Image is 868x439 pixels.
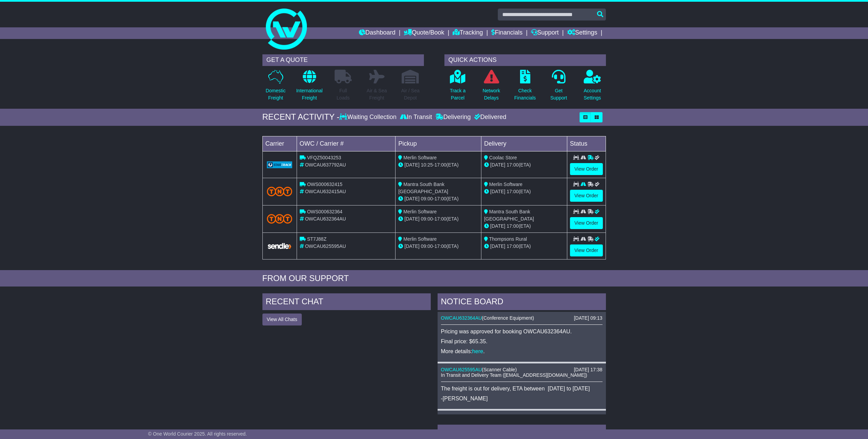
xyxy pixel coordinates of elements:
[398,182,448,194] span: Mantra South Bank [GEOGRAPHIC_DATA]
[489,182,522,187] span: Merlin Software
[489,155,517,160] span: Coolac Store
[484,243,564,250] div: (ETA)
[574,414,602,420] div: [DATE] 10:51
[574,367,602,373] div: [DATE] 17:38
[583,69,601,105] a: AccountSettings
[401,87,420,102] p: Air / Sea Depot
[438,293,606,312] div: NOTICE BOARD
[507,223,519,229] span: 17:00
[450,69,466,105] a: Track aParcel
[398,161,478,169] div: - (ETA)
[484,223,564,230] div: (ETA)
[398,215,478,223] div: - (ETA)
[570,244,603,256] a: View Order
[403,155,437,160] span: Merlin Software
[404,162,419,168] span: [DATE]
[484,209,534,222] span: Mantra South Bank [GEOGRAPHIC_DATA]
[339,114,398,121] div: Waiting Collection
[435,243,446,249] span: 17:00
[307,236,326,242] span: ST7J88Z
[491,27,522,39] a: Financials
[441,367,482,372] a: OWCAU625595AU
[398,114,434,121] div: In Transit
[398,195,478,202] div: - (ETA)
[367,87,387,102] p: Air & Sea Freight
[567,136,606,151] td: Status
[262,112,340,122] div: RECENT ACTIVITY -
[441,315,482,321] a: OWCAU632364AU
[441,338,603,345] p: Final price: $65.35.
[421,216,433,222] span: 09:00
[507,189,519,194] span: 17:00
[359,27,396,39] a: Dashboard
[305,162,346,168] span: OWCAU637792AU
[482,87,500,102] p: Network Delays
[398,243,478,250] div: - (ETA)
[489,236,527,242] span: Thompsons Rural
[483,367,515,372] span: Scanner Cable
[404,196,419,201] span: [DATE]
[441,414,603,420] div: ( )
[490,243,505,249] span: [DATE]
[148,431,247,437] span: © One World Courier 2025. All rights reserved.
[421,196,433,201] span: 09:00
[267,187,293,196] img: TNT_Domestic.png
[265,69,286,105] a: DomesticFreight
[404,243,419,249] span: [DATE]
[514,69,536,105] a: CheckFinancials
[403,236,437,242] span: Merlin Software
[262,136,297,151] td: Carrier
[507,162,519,168] span: 17:00
[305,216,346,222] span: OWCAU632364AU
[531,27,559,39] a: Support
[296,69,323,105] a: InternationalFreight
[441,328,603,335] p: Pricing was approved for booking OWCAU632364AU.
[490,189,505,194] span: [DATE]
[441,348,603,355] p: More details: .
[403,209,437,214] span: Merlin Software
[262,274,606,283] div: FROM OUR SUPPORT
[262,54,424,66] div: GET A QUOTE
[584,87,601,102] p: Account Settings
[472,114,506,121] div: Delivered
[490,223,505,229] span: [DATE]
[404,27,444,39] a: Quote/Book
[484,161,564,169] div: (ETA)
[441,395,603,402] p: -[PERSON_NAME]
[435,196,446,201] span: 17:00
[550,69,567,105] a: GetSupport
[434,114,472,121] div: Delivering
[441,315,603,321] div: ( )
[307,182,342,187] span: OWS000632415
[481,136,567,151] td: Delivery
[483,414,497,420] span: Server
[472,348,483,354] a: here
[435,162,446,168] span: 17:00
[267,214,293,223] img: TNT_Domestic.png
[450,87,466,102] p: Track a Parcel
[441,385,603,392] p: The freight is out for delivery, ETA between [DATE] to [DATE]
[305,243,346,249] span: OWCAU625595AU
[567,27,597,39] a: Settings
[335,87,352,102] p: Full Loads
[262,293,431,312] div: RECENT CHAT
[550,87,567,102] p: Get Support
[297,136,396,151] td: OWC / Carrier #
[267,242,293,250] img: GetCarrierServiceLogo
[404,216,419,222] span: [DATE]
[514,87,536,102] p: Check Financials
[267,161,293,168] img: GetCarrierServiceLogo
[507,243,519,249] span: 17:00
[484,188,564,195] div: (ETA)
[265,87,285,102] p: Domestic Freight
[482,69,500,105] a: NetworkDelays
[441,372,587,378] span: In Transit and Delivery Team ([EMAIL_ADDRESS][DOMAIN_NAME])
[490,162,505,168] span: [DATE]
[441,414,482,420] a: OWCAU625033AU
[421,162,433,168] span: 10:25
[570,217,603,229] a: View Order
[441,367,603,373] div: ( )
[570,163,603,175] a: View Order
[453,27,483,39] a: Tracking
[262,314,302,325] button: View All Chats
